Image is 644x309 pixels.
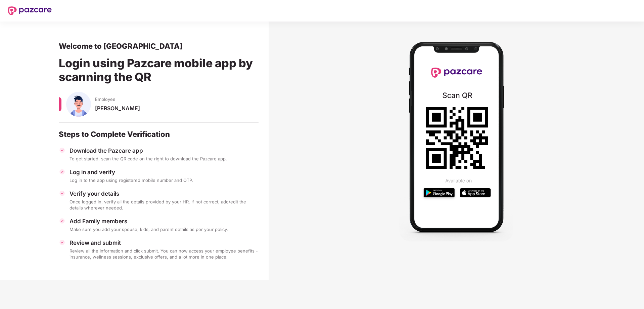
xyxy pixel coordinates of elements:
img: svg+xml;base64,PHN2ZyBpZD0iVGljay0zMngzMiIgeG1sbnM9Imh0dHA6Ly93d3cudzMub3JnLzIwMDAvc3ZnIiB3aWR0aD... [59,239,65,246]
span: Employee [95,96,116,102]
div: Review and submit [70,239,259,246]
div: Once logged in, verify all the details provided by your HR. If not correct, add/edit the details ... [70,199,259,211]
img: svg+xml;base64,PHN2ZyBpZD0iVGljay0zMngzMiIgeG1sbnM9Imh0dHA6Ly93d3cudzMub3JnLzIwMDAvc3ZnIiB3aWR0aD... [59,168,65,175]
img: svg+xml;base64,PHN2ZyBpZD0iVGljay0zMngzMiIgeG1sbnM9Imh0dHA6Ly93d3cudzMub3JnLzIwMDAvc3ZnIiB3aWR0aD... [59,190,65,197]
div: Verify your details [70,190,259,197]
div: Login using Pazcare mobile app by scanning the QR [59,51,259,92]
img: svg+xml;base64,PHN2ZyBpZD0iU3BvdXNlX01hbGUiIHhtbG5zPSJodHRwOi8vd3d3LnczLm9yZy8yMDAwL3N2ZyIgeG1sbn... [66,92,91,117]
div: To get started, scan the QR code on the right to download the Pazcare app. [70,156,259,162]
div: [PERSON_NAME] [95,105,259,118]
div: Add Family members [70,218,259,225]
div: Steps to Complete Verification [59,129,259,139]
div: Log in and verify [70,168,259,176]
img: svg+xml;base64,PHN2ZyBpZD0iVGljay0zMngzMiIgeG1sbnM9Imh0dHA6Ly93d3cudzMub3JnLzIwMDAvc3ZnIiB3aWR0aD... [59,147,65,154]
img: svg+xml;base64,PHN2ZyBpZD0iVGljay0zMngzMiIgeG1sbnM9Imh0dHA6Ly93d3cudzMub3JnLzIwMDAvc3ZnIiB3aWR0aD... [59,218,65,224]
div: Review all the information and click submit. You can now access your employee benefits - insuranc... [70,248,259,260]
img: New Pazcare Logo [8,6,52,15]
div: Download the Pazcare app [70,147,259,154]
img: Mobile [399,33,513,241]
div: Log in to the app using registered mobile number and OTP. [70,177,259,183]
div: Make sure you add your spouse, kids, and parent details as per your policy. [70,226,259,232]
div: Welcome to [GEOGRAPHIC_DATA] [59,41,259,51]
